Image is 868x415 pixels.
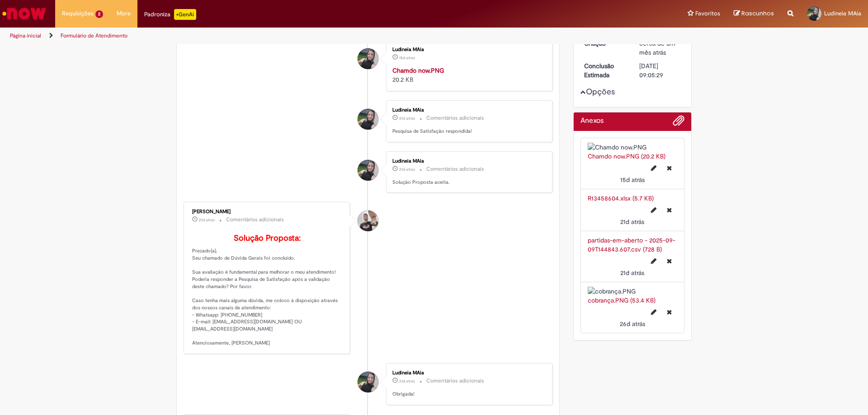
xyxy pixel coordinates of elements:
span: 26d atrás [620,320,645,328]
time: 09/09/2025 16:47:44 [199,217,215,223]
div: Ludineia MAia [358,372,378,392]
time: 09/09/2025 16:57:56 [399,116,415,121]
a: R13458604.xlsx (5.7 KB) [588,194,654,202]
time: 09/09/2025 15:52:31 [620,218,644,226]
span: Ludineia MAia [824,9,861,17]
a: partidas-em-aberto - 2025-09-09T144843.607.csv (728 B) [588,236,675,253]
time: 15/09/2025 13:53:04 [620,176,645,184]
a: Formulário de Atendimento [61,32,127,39]
span: 21d atrás [620,218,644,226]
div: Renan De Souza Oriqui [358,210,378,231]
button: Adicionar anexos [673,115,684,131]
div: Ludineia MAia [358,109,378,130]
small: Comentários adicionais [426,377,484,385]
time: 09/09/2025 16:57:32 [399,167,415,172]
ul: Trilhas de página [7,28,572,44]
a: Chamdo now.PNG (20.2 KB) [588,152,665,160]
div: Ludineia MAia [392,159,543,164]
button: Editar nome de arquivo cobrança.PNG [646,305,662,319]
h2: Anexos [580,117,604,125]
small: Comentários adicionais [226,216,284,224]
time: 09/09/2025 16:33:59 [399,378,415,384]
p: Solução Proposta aceita. [392,179,543,186]
div: 28/08/2025 15:16:58 [639,39,681,57]
span: 21d atrás [399,378,415,384]
button: Excluir cobrança.PNG [661,305,677,319]
div: Ludineia MAia [358,48,378,69]
div: [DATE] 09:05:29 [639,61,681,79]
button: Editar nome de arquivo partidas-em-aberto - 2025-09-09T144843.607.csv [646,254,662,268]
span: 21d atrás [399,167,415,172]
span: 2 [95,10,103,18]
time: 09/09/2025 15:00:44 [620,269,644,277]
div: Ludineia MAia [358,160,378,181]
span: More [117,9,131,18]
button: Excluir Chamdo now.PNG [661,161,677,175]
img: Chamdo now.PNG [588,143,678,152]
small: Comentários adicionais [426,165,484,173]
div: Ludineia MAia [392,370,543,376]
p: +GenAi [174,9,196,20]
p: Pesquisa de Satisfação respondida! [392,128,543,135]
span: 21d atrás [620,269,644,277]
div: Ludineia MAia [392,47,543,52]
a: cobrança.PNG (53.4 KB) [588,296,656,304]
button: Editar nome de arquivo R13458604.xlsx [646,203,662,217]
a: Página inicial [10,32,41,39]
time: 04/09/2025 15:06:58 [620,320,645,328]
span: 21d atrás [399,116,415,121]
time: 28/08/2025 15:16:58 [639,39,675,56]
button: Editar nome de arquivo Chamdo now.PNG [646,161,662,175]
span: Requisições [62,9,94,18]
button: Excluir R13458604.xlsx [661,203,677,217]
b: Solução Proposta: [234,233,301,243]
button: Excluir partidas-em-aberto - 2025-09-09T144843.607.csv [661,254,677,268]
span: Favoritos [695,9,720,18]
div: Padroniza [144,9,196,20]
div: [PERSON_NAME] [192,209,343,214]
a: Rascunhos [734,9,774,18]
time: 15/09/2025 13:53:04 [399,55,415,61]
a: Chamdo now.PNG [392,66,444,75]
div: Ludineia MAia [392,107,543,113]
span: cerca de um mês atrás [639,39,675,56]
span: Rascunhos [741,9,774,18]
div: 20.2 KB [392,66,543,84]
dt: Conclusão Estimada [577,61,633,79]
span: 15d atrás [399,55,415,61]
p: Prezado(a), Seu chamado de Dúvida Gerais foi concluído. Sua avaliação é fundamental para melhorar... [192,234,343,347]
img: ServiceNow [1,5,47,23]
p: Obrigada! [392,391,543,398]
span: 15d atrás [620,176,645,184]
span: 21d atrás [199,217,215,223]
img: cobrança.PNG [588,287,678,296]
small: Comentários adicionais [426,114,484,122]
